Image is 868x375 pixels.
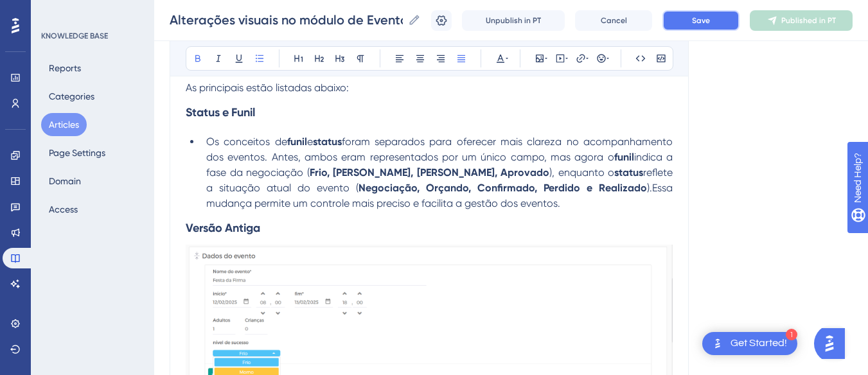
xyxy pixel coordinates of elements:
[814,324,853,363] iframe: UserGuiding AI Assistant Launcher
[575,10,652,31] button: Cancel
[549,166,614,179] span: ), enquanto o
[710,336,725,351] img: launcher-image-alternative-text
[186,221,260,235] strong: Versão Antiga
[41,141,113,164] button: Page Settings
[614,166,643,179] strong: status
[702,332,797,355] div: Open Get Started! checklist, remaining modules: 1
[310,166,550,179] strong: Frio, [PERSON_NAME], [PERSON_NAME], Aprovado
[186,82,349,94] span: As principais estão listadas abaixo:
[486,15,541,26] span: Unpublish in PT
[614,151,634,163] strong: funil
[206,135,675,163] span: foram separados para oferecer mais clareza no acompanhamento dos eventos. Antes, ambos eram repre...
[781,15,836,26] span: Published in PT
[186,105,255,119] strong: Status e Funil
[41,198,85,221] button: Access
[30,3,80,19] span: Need Help?
[692,15,710,26] span: Save
[41,57,89,80] button: Reports
[601,15,627,26] span: Cancel
[41,113,87,136] button: Articles
[307,135,313,148] span: e
[41,170,89,193] button: Domain
[662,10,740,31] button: Save
[313,135,342,148] strong: status
[41,85,102,108] button: Categories
[750,10,853,31] button: Published in PT
[462,10,565,31] button: Unpublish in PT
[731,336,787,351] div: Get Started!
[170,11,403,29] input: Article Name
[41,31,108,41] div: KNOWLEDGE BASE
[287,135,307,148] strong: funil
[786,329,797,340] div: 1
[359,182,647,194] strong: Negociação, Orçando, Confirmado, Perdido e Realizado
[206,135,287,148] span: Os conceitos de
